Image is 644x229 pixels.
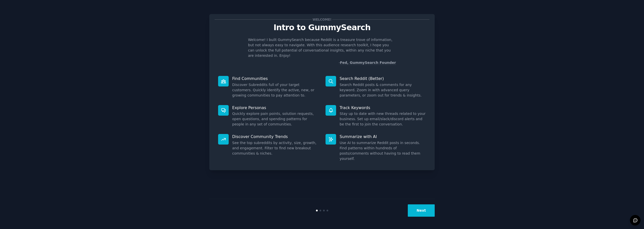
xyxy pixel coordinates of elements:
p: Summarize with AI [340,134,426,139]
p: Welcome! I built GummySearch because Reddit is a treasure trove of information, but not always ea... [248,37,396,58]
a: Fed, GummySearch Founder [340,61,396,65]
dd: Search Reddit posts & comments for any keyword. Zoom in with advanced query parameters, or zoom o... [340,82,426,98]
dd: Stay up to date with new threads related to your business. Set up email/slack/discord alerts and ... [340,111,426,127]
p: Search Reddit (Better) [340,76,426,81]
p: Find Communities [232,76,318,81]
div: - [339,60,396,65]
p: Explore Personas [232,105,318,110]
dd: Use AI to summarize Reddit posts in seconds. Find patterns within hundreds of posts/comments with... [340,140,426,161]
span: Welcome! [312,17,332,22]
button: Next [408,204,435,217]
p: Intro to GummySearch [215,23,429,32]
p: Discover Community Trends [232,134,318,139]
dd: See the top subreddits by activity, size, growth, and engagement. Filter to find new breakout com... [232,140,318,156]
dd: Quickly explore pain points, solution requests, open questions, and spending patterns for people ... [232,111,318,127]
p: Track Keywords [340,105,426,110]
dd: Discover Subreddits full of your target customers. Quickly identify the active, new, or growing c... [232,82,318,98]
